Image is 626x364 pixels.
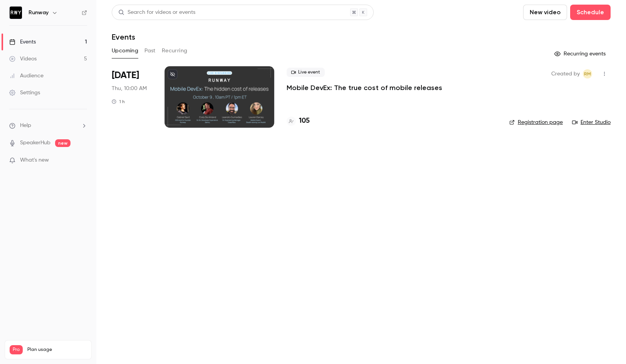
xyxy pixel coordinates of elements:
h1: Events [112,32,135,42]
a: Registration page [509,119,563,126]
button: Past [144,45,156,57]
span: What's new [20,156,49,164]
span: Riley Maguire [583,69,592,78]
a: Mobile DevEx: The true cost of mobile releases [287,83,442,92]
span: new [55,139,70,147]
div: Events [9,38,36,46]
button: Schedule [570,5,611,20]
h4: 105 [299,116,310,126]
a: Enter Studio [572,119,611,126]
iframe: Noticeable Trigger [78,157,87,164]
button: New video [523,5,567,20]
span: Thu, 10:00 AM [112,85,147,92]
button: Recurring [162,45,188,57]
img: Runway [10,7,22,19]
span: Created by [551,69,580,78]
span: Pro [10,345,23,354]
a: SpeakerHub [20,139,50,147]
li: help-dropdown-opener [9,122,87,130]
a: 105 [287,116,310,126]
h6: Runway [29,9,49,17]
div: Settings [9,89,40,97]
span: Live event [287,68,325,77]
button: Upcoming [112,45,138,57]
div: Audience [9,72,44,80]
div: Oct 9 Thu, 1:00 PM (America/New York) [112,66,152,128]
span: Help [20,122,31,130]
div: Videos [9,55,37,63]
span: RM [584,69,591,78]
span: Plan usage [27,347,87,353]
div: 1 h [112,99,125,105]
span: [DATE] [112,69,139,82]
button: Recurring events [551,48,611,60]
div: Search for videos or events [118,8,195,17]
